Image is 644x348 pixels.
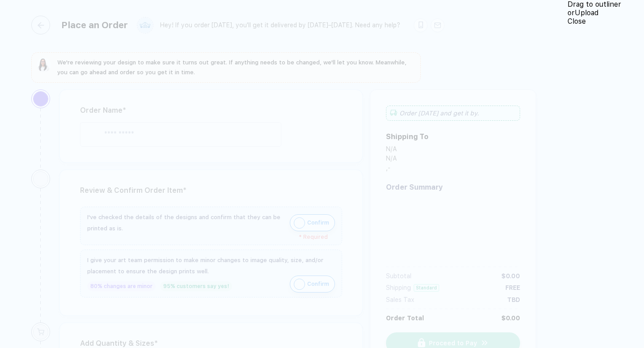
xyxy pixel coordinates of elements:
[61,20,128,30] div: Place an Order
[294,279,305,290] img: icon
[307,216,329,230] span: Confirm
[386,155,397,164] div: N/A
[137,17,153,33] img: user profile
[87,234,328,240] div: * Required
[386,296,414,303] div: Sales Tax
[501,272,520,280] div: $0.00
[505,284,520,291] div: FREE
[290,276,335,293] button: iconConfirm
[160,281,232,291] div: 95% customers say yes!
[386,314,424,322] div: Order Total
[386,132,428,141] div: Shipping To
[80,183,342,198] div: Review & Confirm Order Item
[87,212,285,234] div: I've checked the details of the designs and confirm that they can be printed as is.
[87,255,335,277] div: I give your art team permission to make minor changes to image quality, size, and/or placement to...
[386,145,397,155] div: N/A
[501,314,520,322] div: $0.00
[37,58,51,72] img: sophie
[37,58,415,77] button: We're reviewing your design to make sure it turns out great. If anything needs to be changed, we'...
[414,284,439,292] div: Standard
[386,164,397,174] div: , -
[568,17,644,25] div: Close
[386,284,411,291] div: Shipping
[386,106,520,121] div: Order [DATE] and get it by .
[386,183,520,191] div: Order Summary
[57,59,407,76] span: We're reviewing your design to make sure it turns out great. If anything needs to be changed, we'...
[80,103,342,118] div: Order Name
[575,8,598,17] span: Upload
[290,214,335,231] button: iconConfirm
[160,21,400,29] div: Hey! If you order [DATE], you'll get it delivered by [DATE]–[DATE]. Need any help?
[307,277,329,291] span: Confirm
[294,217,305,229] img: icon
[87,281,156,291] div: 80% changes are minor
[507,296,520,303] div: TBD
[386,272,411,280] div: Subtotal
